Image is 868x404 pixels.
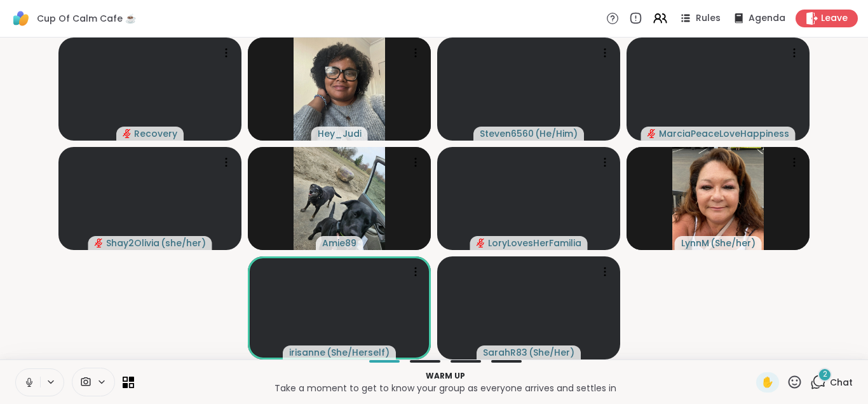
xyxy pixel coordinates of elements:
[761,375,774,390] span: ✋
[659,127,789,140] span: MarciaPeaceLoveHappiness
[318,127,362,140] span: Hey_Judi
[648,129,656,138] span: audio-muted
[142,382,749,394] p: Take a moment to get to know your group as everyone arrives and settles in
[327,346,390,359] span: ( She/Herself )
[123,129,132,138] span: audio-muted
[10,8,32,29] img: ShareWell Logomark
[95,239,104,247] span: audio-muted
[480,127,534,140] span: Steven6560
[696,12,721,25] span: Rules
[672,147,764,250] img: LynnM
[821,12,848,25] span: Leave
[161,237,206,249] span: ( she/her )
[37,12,136,25] span: Cup Of Calm Cafe ☕️
[535,127,578,140] span: ( He/Him )
[322,237,356,249] span: Amie89
[830,376,853,389] span: Chat
[294,147,385,250] img: Amie89
[294,38,385,141] img: Hey_Judi
[710,237,756,249] span: ( She/her )
[823,369,827,380] span: 2
[749,12,785,25] span: Agenda
[488,237,581,249] span: LoryLovesHerFamilia
[106,237,159,249] span: Shay2Olivia
[483,346,527,359] span: SarahR83
[289,346,325,359] span: irisanne
[681,237,709,249] span: LynnM
[142,370,749,382] p: Warm up
[529,346,574,359] span: ( She/Her )
[477,239,485,247] span: audio-muted
[134,127,177,140] span: Recovery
